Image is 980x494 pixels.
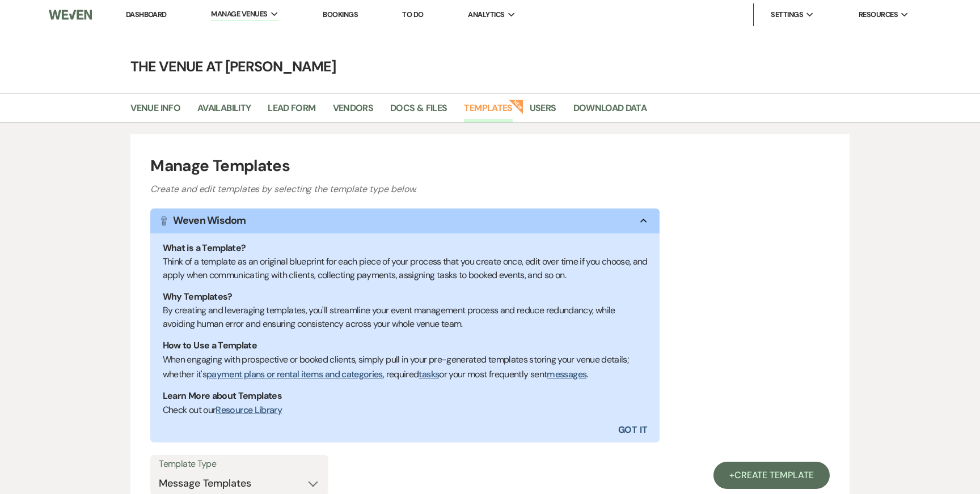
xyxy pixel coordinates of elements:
[163,352,648,381] p: When engaging with prospective or booked clients, simply pull in your pre-generated templates sto...
[390,101,447,122] a: Docs & Files
[126,10,167,19] a: Dashboard
[547,368,586,380] a: messages
[859,9,898,20] span: Resources
[197,101,251,122] a: Availability
[573,101,647,122] a: Download Data
[163,403,648,418] p: Check out our
[530,101,556,122] a: Users
[163,290,648,304] h1: Why Templates?
[405,418,660,442] button: Got It
[402,10,423,19] a: To Do
[150,182,829,196] h3: Create and edit templates by selecting the template type below.
[206,368,383,380] a: payment plans or rental items and categories
[211,8,267,20] span: Manage Venues
[49,3,92,27] img: Weven Logo
[163,241,648,255] h1: What is a Template?
[82,57,898,76] h4: The Venue at [PERSON_NAME]
[163,255,648,282] div: Think of a template as an original blueprint for each piece of your process that you create once,...
[771,9,803,20] span: Settings
[163,304,648,331] div: By creating and leveraging templates, you'll streamline your event management process and reduce ...
[468,9,504,20] span: Analytics
[323,10,358,19] a: Bookings
[713,462,830,489] a: +Create Template
[173,213,246,228] h1: Weven Wisdom
[163,339,648,352] h1: How to Use a Template
[734,469,814,481] span: Create Template
[419,368,439,380] a: tasks
[464,101,512,122] a: Templates
[159,456,320,472] label: Template Type
[268,101,315,122] a: Lead Form
[508,98,524,114] strong: New
[163,389,648,403] h1: Learn More about Templates
[130,101,180,122] a: Venue Info
[150,154,829,178] h1: Manage Templates
[333,101,374,122] a: Vendors
[216,404,282,416] a: Resource Library
[150,208,660,233] button: Weven Wisdom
